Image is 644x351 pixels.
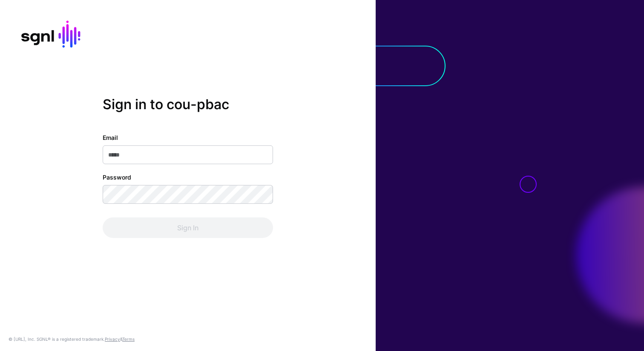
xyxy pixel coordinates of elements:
[103,173,131,182] label: Password
[105,336,120,342] a: Privacy
[122,336,135,342] a: Terms
[103,96,273,112] h2: Sign in to cou-pbac
[9,336,135,342] div: © [URL], Inc. SGNL® is a registered trademark. &
[103,133,118,142] label: Email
